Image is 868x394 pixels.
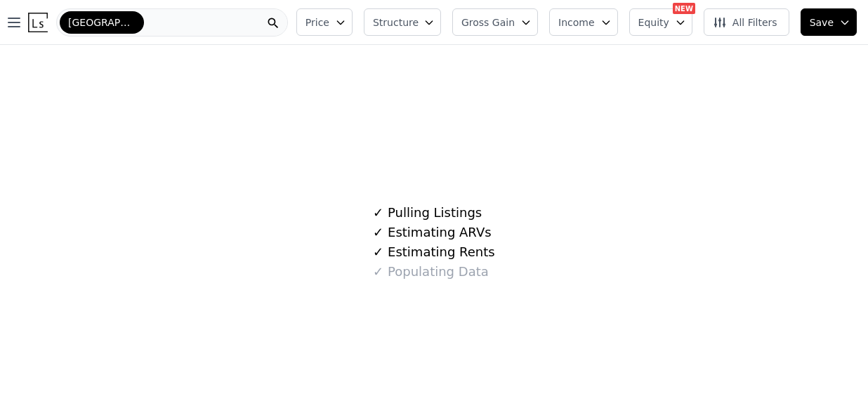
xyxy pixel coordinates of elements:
span: ✓ [373,245,383,259]
span: [GEOGRAPHIC_DATA] [68,15,136,29]
span: Income [558,15,595,29]
button: Income [549,8,618,36]
div: Populating Data [373,262,488,282]
span: Price [305,15,329,29]
span: ✓ [373,265,383,279]
img: Lotside [28,13,48,32]
span: Structure [373,15,418,29]
span: Gross Gain [461,15,515,29]
button: Gross Gain [452,8,538,36]
div: Pulling Listings [373,203,482,223]
span: ✓ [373,206,383,220]
div: Estimating ARVs [373,223,491,242]
div: Estimating Rents [373,242,494,262]
span: ✓ [373,225,383,239]
button: Price [296,8,353,36]
button: Save [801,8,857,36]
span: All Filters [713,15,777,29]
div: NEW [673,3,695,14]
button: Equity [629,8,692,36]
span: Equity [638,15,669,29]
span: Save [810,15,834,29]
button: Structure [364,8,441,36]
button: All Filters [704,8,789,36]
